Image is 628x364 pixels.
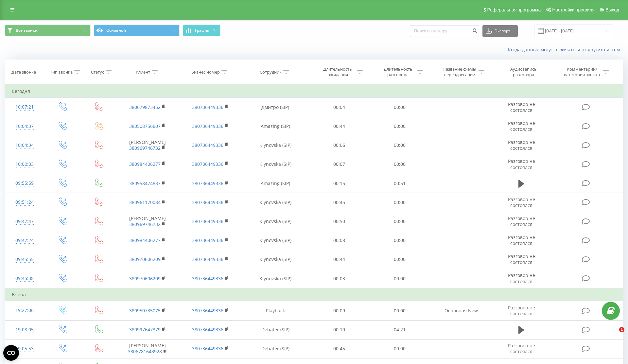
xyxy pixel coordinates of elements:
span: Разговор не состоялся [508,342,535,355]
td: 00:00 [369,136,429,155]
td: 00:00 [369,98,429,117]
a: 380969746732 [129,221,161,227]
button: Open CMP widget [3,345,19,361]
td: 00:08 [309,231,369,250]
td: 00:00 [369,193,429,212]
div: Длительность разговора [380,66,415,78]
a: 380961170084 [129,199,161,205]
a: 380984406277 [129,161,161,167]
span: Разговор не состоялся [508,272,535,284]
td: 00:00 [369,117,429,136]
td: Вчера [5,288,623,301]
div: 10:07:21 [12,101,37,113]
span: Разговор не состоялся [508,234,535,246]
a: 380736449336 [192,180,223,186]
a: 380736449336 [192,256,223,262]
span: Выход [605,7,619,12]
a: 380969746732 [129,145,161,151]
a: 380736449336 [192,123,223,129]
td: 00:45 [309,193,369,212]
span: График [195,28,209,33]
div: 09:51:24 [12,196,37,209]
td: 00:51 [369,174,429,193]
td: Klynovska (SIP) [241,269,309,288]
td: 00:09 [309,301,369,320]
div: 10:02:33 [12,158,37,171]
div: 09:47:47 [12,215,37,228]
td: Дмитро (SIP) [241,98,309,117]
div: Длительность ожидания [320,66,355,78]
td: [PERSON_NAME] [116,212,179,231]
div: 09:45:55 [12,253,37,266]
td: Klynovska (SIP) [241,231,309,250]
td: 00:50 [309,212,369,231]
div: 19:08:05 [12,323,37,336]
span: 1 [619,327,624,332]
div: 19:27:06 [12,304,37,317]
div: 09:47:24 [12,234,37,247]
div: Дата звонка [11,69,36,75]
span: Разговор не состоялся [508,120,535,132]
td: 00:15 [309,174,369,193]
span: Разговор не состоялся [508,101,535,113]
span: Разговор не состоялся [508,304,535,317]
td: 00:00 [369,250,429,269]
td: [PERSON_NAME] [116,136,179,155]
div: 10:04:37 [12,120,37,133]
a: Когда данные могут отличаться от других систем [508,46,623,53]
td: 00:00 [369,301,429,320]
a: 380736449336 [192,307,223,314]
span: Разговор не состоялся [508,253,535,265]
a: 380736449336 [192,326,223,333]
iframe: Intercom live chat [606,327,621,343]
span: Разговор не состоялся [508,139,535,151]
td: 00:10 [309,320,369,339]
a: 380736449336 [192,142,223,148]
span: Реферальная программа [487,7,541,12]
span: Все звонки [16,28,38,33]
td: 00:00 [369,212,429,231]
td: 00:00 [369,231,429,250]
button: Основной [94,25,180,36]
input: Поиск по номеру [410,25,479,37]
span: Разговор не состоялся [508,196,535,208]
a: 3806781643928 [128,348,162,355]
td: Klynovska (SIP) [241,155,309,174]
div: 19:05:53 [12,342,37,355]
a: 380736449336 [192,218,223,224]
a: 380736449336 [192,237,223,243]
a: 380984406277 [129,237,161,243]
div: 10:04:34 [12,139,37,152]
a: 380736449336 [192,345,223,352]
button: Экспорт [482,25,518,37]
button: График [183,25,220,36]
div: Бизнес номер [191,69,220,75]
td: 00:03 [309,269,369,288]
span: Разговор не состоялся [508,158,535,170]
td: Klynovska (SIP) [241,136,309,155]
td: Playback [241,301,309,320]
a: 380958474837 [129,180,161,186]
div: Название схемы переадресации [442,66,477,78]
td: 04:21 [369,320,429,339]
td: Klynovska (SIP) [241,212,309,231]
a: 380736449336 [192,104,223,110]
a: 380736449336 [192,275,223,282]
td: Debater (SIP) [241,339,309,358]
td: 00:06 [309,136,369,155]
span: Настройки профиля [552,7,595,12]
div: Сотрудник [260,69,282,75]
div: Клиент [136,69,150,75]
div: Комментарий/категория звонка [563,66,601,78]
div: 09:45:38 [12,272,37,285]
td: Debater (SIP) [241,320,309,339]
td: 00:45 [309,339,369,358]
a: 380970606209 [129,256,161,262]
td: 00:00 [369,155,429,174]
td: 00:44 [309,117,369,136]
div: 09:55:59 [12,177,37,190]
div: Тип звонка [50,69,73,75]
div: Статус [91,69,104,75]
td: 00:07 [309,155,369,174]
td: 00:04 [309,98,369,117]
